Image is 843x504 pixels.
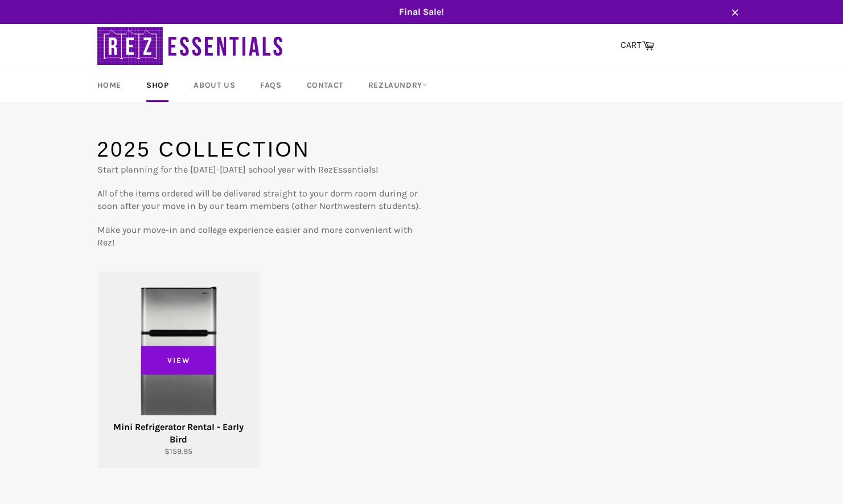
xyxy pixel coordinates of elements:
[97,163,422,176] p: Start planning for the [DATE]-[DATE] school year with RezEssentials!
[97,187,422,212] p: All of the items ordered will be delivered straight to your dorm room during or soon after your m...
[105,421,252,446] div: Mini Refrigerator Rental - Early Bird
[97,224,422,249] p: Make your move-in and college experience easier and more convenient with Rez!
[249,68,293,102] a: FAQs
[97,272,260,469] a: Mini Refrigerator Rental - Early Bird Mini Refrigerator Rental - Early Bird $159.95 View
[86,68,133,102] a: Home
[135,68,180,102] a: Shop
[86,6,758,18] span: Final Sale!
[615,34,660,58] a: CART
[97,136,422,164] h1: 2025 Collection
[182,68,246,102] a: About Us
[141,346,216,375] span: View
[295,68,355,102] a: Contact
[97,24,285,68] img: RezEssentials
[357,68,439,102] a: RezLaundry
